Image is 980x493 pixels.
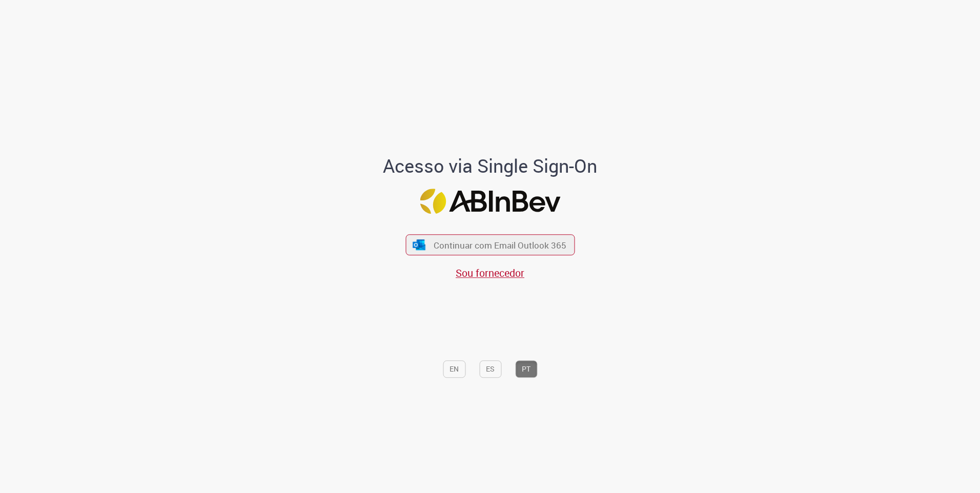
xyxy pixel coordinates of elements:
img: ícone Azure/Microsoft 360 [412,239,426,250]
button: ícone Azure/Microsoft 360 Continuar com Email Outlook 365 [405,234,575,255]
button: EN [443,360,465,378]
span: Continuar com Email Outlook 365 [434,239,566,251]
a: Sou fornecedor [456,266,524,280]
button: ES [479,360,501,378]
button: PT [515,360,537,378]
h1: Acesso via Single Sign-On [348,156,632,177]
img: Logo ABInBev [420,189,560,214]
